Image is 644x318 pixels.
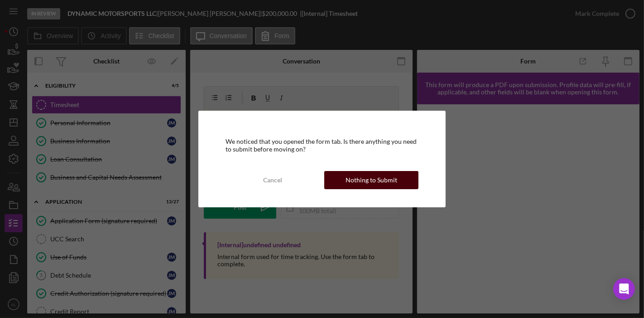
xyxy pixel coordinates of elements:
[226,171,320,189] button: Cancel
[324,171,418,189] button: Nothing to Submit
[346,171,397,189] div: Nothing to Submit
[263,171,282,189] div: Cancel
[613,278,635,300] div: Open Intercom Messenger
[226,138,419,152] div: We noticed that you opened the form tab. Is there anything you need to submit before moving on?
